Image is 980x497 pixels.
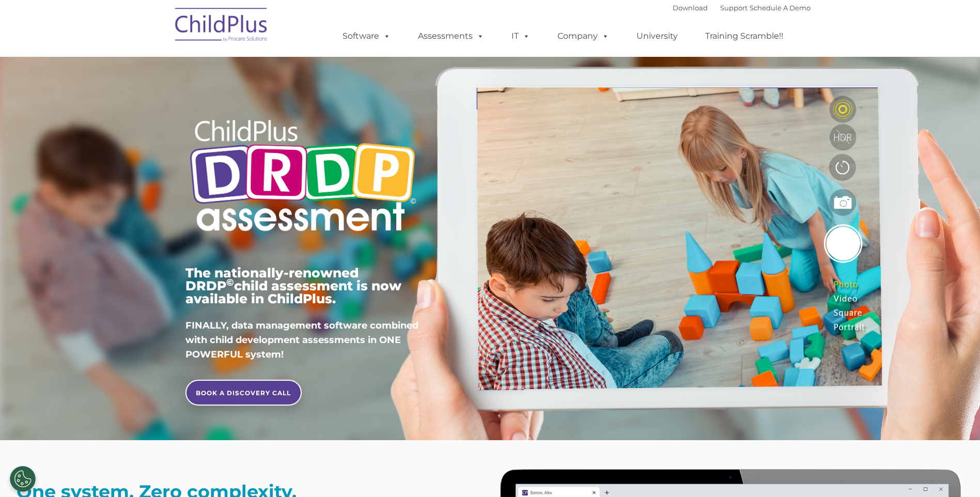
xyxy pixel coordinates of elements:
a: Company [547,26,619,46]
img: ChildPlus by Procare Solutions [170,1,273,52]
a: University [626,26,688,46]
span: FINALLY, data management software combined with child development assessments in ONE POWERFUL sys... [185,320,418,360]
span: The nationally-renowned DRDP child assessment is now available in ChildPlus. [185,265,401,306]
a: Training Scramble!! [695,26,794,46]
a: Download [673,4,708,12]
button: Cookies Settings [10,466,36,492]
a: Support [720,4,748,12]
a: Software [332,26,401,46]
a: IT [501,26,540,46]
font: | [673,4,811,12]
img: Copyright - DRDP Logo Light [185,106,420,248]
sup: © [226,276,234,288]
a: Assessments [408,26,494,46]
a: BOOK A DISCOVERY CALL [185,380,302,406]
a: Schedule A Demo [750,4,811,12]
